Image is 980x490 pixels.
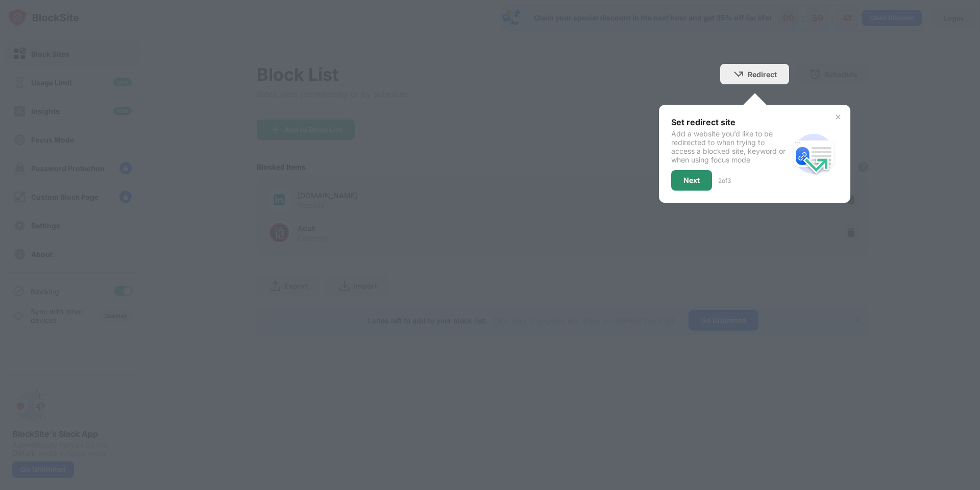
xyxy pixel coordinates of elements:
[834,113,842,121] img: x-button.svg
[718,177,731,184] div: 2 of 3
[671,117,789,127] div: Set redirect site
[683,176,700,184] div: Next
[789,129,838,178] img: redirect.svg
[748,70,777,79] div: Redirect
[671,129,789,164] div: Add a website you’d like to be redirected to when trying to access a blocked site, keyword or whe...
